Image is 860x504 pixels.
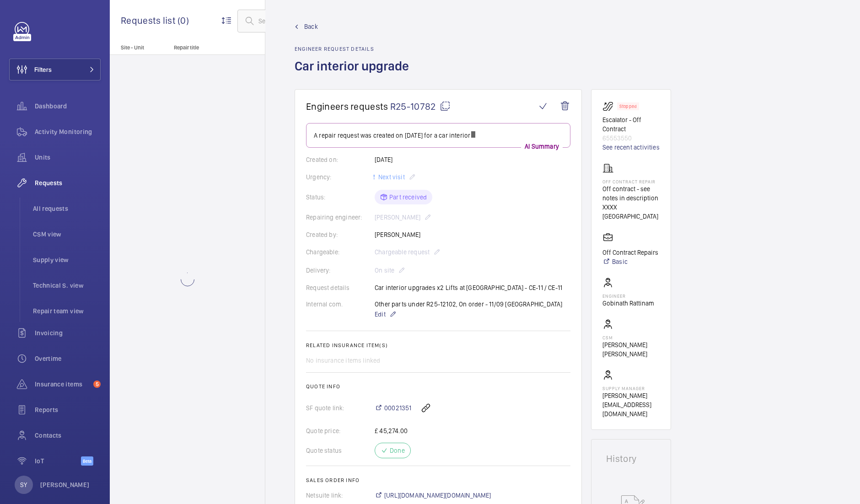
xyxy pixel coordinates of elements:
p: [PERSON_NAME][EMAIL_ADDRESS][DOMAIN_NAME] [602,391,660,418]
p: Repair title [174,44,234,51]
p: Stopped [619,105,637,108]
span: Repair team view [33,306,101,316]
a: Basic [602,257,658,266]
span: Beta [81,456,93,466]
span: Dashboard [35,102,101,111]
span: Contacts [35,431,101,440]
button: Filters [9,59,101,80]
h2: Quote info [306,383,570,390]
a: [URL][DOMAIN_NAME][DOMAIN_NAME] [375,491,491,500]
span: Supply view [33,255,101,264]
span: Activity Monitoring [35,127,101,136]
p: Off Contract Repairs [602,248,658,257]
span: All requests [33,204,101,213]
p: [PERSON_NAME] [40,480,90,489]
span: Filters [34,65,52,74]
span: Requests [35,178,101,188]
span: Reports [35,405,101,414]
p: A repair request was created on [DATE] for a car interior [314,131,563,140]
input: Search by request or quote number [237,10,385,32]
img: escalator.svg [602,101,617,112]
span: [URL][DOMAIN_NAME][DOMAIN_NAME] [384,491,491,500]
p: Supply manager [602,386,660,391]
span: Insurance items [35,380,90,389]
p: AI Summary [521,142,563,151]
h2: Related insurance item(s) [306,342,570,349]
a: 00021351 [375,403,411,413]
span: Units [35,153,101,162]
a: See recent activities [602,143,660,152]
span: IoT [35,456,81,466]
span: Requests list [121,15,177,26]
p: XXXX [GEOGRAPHIC_DATA] [602,203,660,221]
h1: History [606,454,656,463]
p: Gobinath Rattinam [602,299,654,308]
p: SY [20,480,27,489]
span: Technical S. view [33,281,101,290]
p: CSM [602,335,660,340]
span: Edit [375,310,386,319]
span: CSM view [33,230,101,239]
span: Engineers requests [306,101,388,112]
p: 65553550 [602,134,660,143]
span: 00021351 [384,403,411,413]
span: Back [304,22,318,31]
p: Escalator - Off Contract [602,115,660,134]
h2: Sales order info [306,477,570,483]
span: Overtime [35,354,101,363]
p: [PERSON_NAME] [PERSON_NAME] [602,340,660,359]
h2: Engineer request details [295,46,414,52]
span: 5 [93,381,101,388]
p: Site - Unit [110,44,170,51]
p: Off contract - see notes in description [602,184,660,203]
span: Invoicing [35,328,101,338]
h1: Car interior upgrade [295,58,414,89]
p: Engineer [602,293,654,299]
span: R25-10782 [390,101,451,112]
p: Off Contract Repair [602,179,660,184]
